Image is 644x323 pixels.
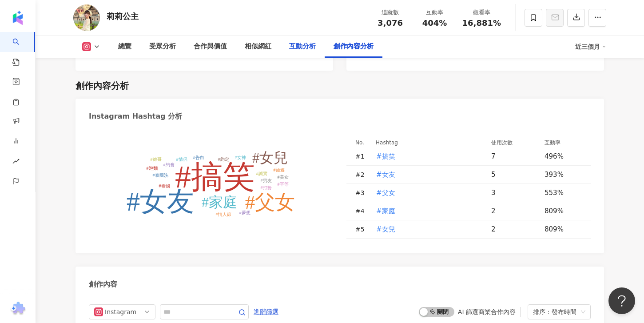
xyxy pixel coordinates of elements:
[537,138,591,148] th: 互動率
[355,224,369,234] div: # 5
[89,112,182,121] div: Instagram Hashtag 分析
[608,287,635,314] iframe: Help Scout Beacon - Open
[378,18,403,28] span: 3,076
[274,167,285,172] tspan: #旅遊
[216,212,231,217] tspan: #情人節
[537,166,591,184] td: 393%
[89,279,117,289] div: 創作內容
[252,150,288,166] tspan: #女兒
[376,188,395,198] span: #父女
[278,175,289,179] tspan: #美女
[153,173,168,178] tspan: #泰國洗
[278,182,289,187] tspan: #平等
[545,206,582,216] div: 809%
[261,178,272,183] tspan: #男友
[235,155,246,160] tspan: #女神
[12,152,20,172] span: rise
[484,138,537,148] th: 使用次數
[422,19,447,28] span: 404%
[9,302,27,316] img: chrome extension
[194,41,227,52] div: 合作與價值
[533,305,577,319] div: 排序：發布時間
[369,184,484,202] td: #父女
[127,187,195,216] tspan: #女友
[239,210,250,215] tspan: #夢想
[355,152,369,161] div: # 1
[537,202,591,220] td: 809%
[369,166,484,184] td: #女友
[147,166,158,171] tspan: #泡麵
[76,80,129,92] div: 創作內容分析
[355,188,369,198] div: # 3
[545,170,582,179] div: 393%
[376,220,396,238] button: #女兒
[163,162,175,167] tspan: #約會
[374,8,407,17] div: 追蹤數
[369,202,484,220] td: #家庭
[11,11,25,25] img: logo icon
[107,11,139,22] div: 莉莉公主
[376,202,396,220] button: #家庭
[376,152,395,161] span: #搞笑
[245,41,271,52] div: 相似網紅
[537,184,591,202] td: 553%
[346,138,369,148] th: No.
[175,159,255,195] tspan: #搞笑
[176,157,187,162] tspan: #情侶
[491,188,537,198] div: 3
[369,220,484,239] td: #女兒
[245,191,295,213] tspan: #父女
[545,188,582,198] div: 553%
[151,157,162,162] tspan: #帥哥
[545,152,582,161] div: 496%
[218,157,229,162] tspan: #約定
[575,40,606,54] div: 近三個月
[462,8,501,17] div: 觀看率
[376,148,396,165] button: #搞笑
[105,305,134,319] div: Instagram
[355,206,369,216] div: # 4
[12,32,30,67] a: search
[491,206,537,216] div: 2
[418,8,452,17] div: 互動率
[369,138,484,148] th: Hashtag
[73,4,100,31] img: KOL Avatar
[537,220,591,239] td: 809%
[253,304,279,319] button: 進階篩選
[289,41,316,52] div: 互動分析
[369,148,484,166] td: #搞笑
[491,170,537,179] div: 5
[491,152,537,161] div: 7
[537,148,591,166] td: 496%
[376,184,396,202] button: #父女
[376,206,395,216] span: #家庭
[149,41,176,52] div: 受眾分析
[491,224,537,234] div: 2
[261,185,272,190] tspan: #打扮
[159,183,170,188] tspan: #泰國
[334,41,374,52] div: 創作內容分析
[118,41,131,52] div: 總覽
[376,166,396,183] button: #女友
[254,305,278,319] span: 進階篩選
[376,170,395,179] span: #女友
[355,170,369,179] div: # 2
[202,194,237,210] tspan: #家庭
[545,224,582,234] div: 809%
[256,171,267,176] tspan: #誠實
[462,19,501,28] span: 16,881%
[193,155,204,160] tspan: #告白
[458,308,516,315] div: AI 篩選商業合作內容
[376,224,395,234] span: #女兒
